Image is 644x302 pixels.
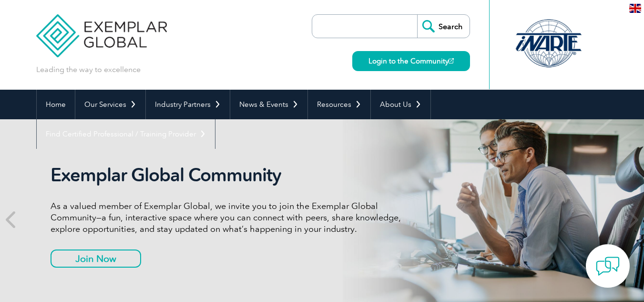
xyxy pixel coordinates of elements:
[51,164,408,186] h2: Exemplar Global Community
[75,90,145,119] a: Our Services
[51,250,141,268] a: Join Now
[308,90,370,119] a: Resources
[51,200,408,235] p: As a valued member of Exemplar Global, we invite you to join the Exemplar Global Community—a fun,...
[230,90,307,119] a: News & Events
[417,15,470,38] input: Search
[596,254,620,278] img: contact-chat.png
[629,4,641,13] img: en
[146,90,230,119] a: Industry Partners
[37,119,215,149] a: Find Certified Professional / Training Provider
[36,64,141,75] p: Leading the way to excellence
[449,58,454,63] img: open_square.png
[37,90,75,119] a: Home
[371,90,430,119] a: About Us
[352,51,470,71] a: Login to the Community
